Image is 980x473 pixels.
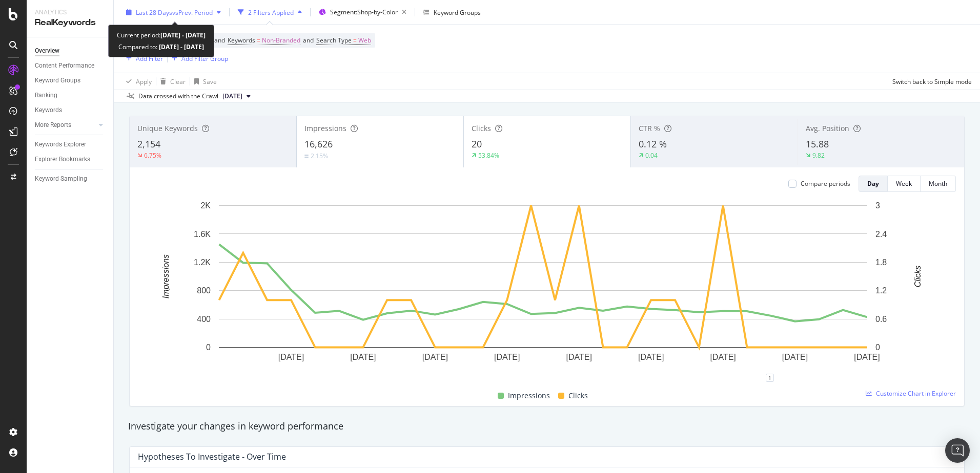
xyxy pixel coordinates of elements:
div: Keyword Groups [35,75,80,86]
span: CTR % [639,123,660,133]
button: Month [921,176,956,192]
a: Customize Chart in Explorer [866,389,956,398]
div: Investigate your changes in keyword performance [128,420,966,433]
text: [DATE] [422,353,448,361]
text: [DATE] [854,353,880,361]
div: Day [867,179,879,188]
span: Keywords [228,36,255,45]
text: 0 [206,343,211,352]
span: Segment: Shop-by-Color [330,8,398,16]
text: 400 [197,315,211,324]
div: 2 Filters Applied [248,8,294,16]
text: 1.6K [194,229,211,238]
text: [DATE] [350,353,376,361]
span: 0.12 % [639,138,667,150]
span: and [303,36,314,45]
span: Impressions [508,390,550,402]
div: Month [929,179,947,188]
div: Week [896,179,912,188]
div: Save [203,77,217,85]
text: [DATE] [494,353,520,361]
span: Search Type [316,36,352,45]
text: [DATE] [782,353,808,361]
span: Non-Branded [262,33,300,48]
text: Clicks [913,266,922,288]
div: Keyword Sampling [35,174,87,184]
span: 15.88 [806,138,829,150]
button: Add Filter Group [168,52,228,64]
div: 53.84% [478,151,499,160]
div: Add Filter [136,54,163,62]
div: 2.15% [311,152,328,160]
button: Add Filter [122,52,163,64]
span: 2,154 [137,138,160,150]
svg: A chart. [138,200,948,378]
button: Week [888,176,921,192]
div: 0.04 [645,151,658,160]
div: Compare periods [801,179,850,188]
div: 1 [766,374,774,382]
span: Unique Keywords [137,123,198,133]
a: Content Performance [35,60,106,71]
b: [DATE] - [DATE] [157,42,204,51]
a: Keywords [35,105,106,116]
div: More Reports [35,120,71,131]
div: RealKeywords [35,17,105,29]
div: Hypotheses to Investigate - Over Time [138,451,286,462]
span: 20 [472,138,482,150]
div: Overview [35,46,59,56]
div: Ranking [35,90,57,101]
div: Compared to: [118,41,204,53]
button: Segment:Shop-by-Color [315,4,411,20]
text: 2K [200,201,211,210]
div: Data crossed with the Crawl [138,92,218,101]
span: 2025 Oct. 1st [222,92,242,101]
div: Apply [136,77,152,85]
text: 800 [197,286,211,295]
a: More Reports [35,120,96,131]
span: Last 28 Days [136,8,172,16]
a: Explorer Bookmarks [35,154,106,165]
div: Explorer Bookmarks [35,154,90,165]
span: Clicks [472,123,491,133]
button: Apply [122,73,152,90]
button: Day [859,176,888,192]
span: Web [358,33,371,48]
div: Keywords Explorer [35,139,86,150]
text: [DATE] [278,353,304,361]
text: 0 [875,343,880,352]
div: Keyword Groups [434,8,481,16]
a: Keyword Groups [35,75,106,86]
div: Open Intercom Messenger [945,438,970,463]
text: 3 [875,201,880,210]
span: 16,626 [304,138,333,150]
img: Equal [304,155,309,158]
button: Last 28 DaysvsPrev. Period [122,4,225,20]
text: [DATE] [710,353,736,361]
text: 2.4 [875,229,887,238]
div: Switch back to Simple mode [892,77,972,85]
div: Clear [170,77,186,85]
a: Keywords Explorer [35,139,106,150]
div: Current period: [117,29,206,41]
div: Analytics [35,8,105,17]
span: Customize Chart in Explorer [876,389,956,398]
div: 9.82 [812,151,825,160]
text: 1.8 [875,258,887,267]
button: Save [190,73,217,90]
text: 1.2K [194,258,211,267]
a: Ranking [35,90,106,101]
div: Keywords [35,105,62,116]
span: Impressions [304,123,346,133]
button: [DATE] [218,90,255,102]
button: Switch back to Simple mode [888,73,972,90]
span: = [353,36,357,45]
a: Overview [35,46,106,56]
text: 1.2 [875,286,887,295]
div: 6.75% [144,151,161,160]
div: Content Performance [35,60,94,71]
span: vs Prev. Period [172,8,213,16]
button: Keyword Groups [419,4,485,20]
b: [DATE] - [DATE] [160,31,206,39]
